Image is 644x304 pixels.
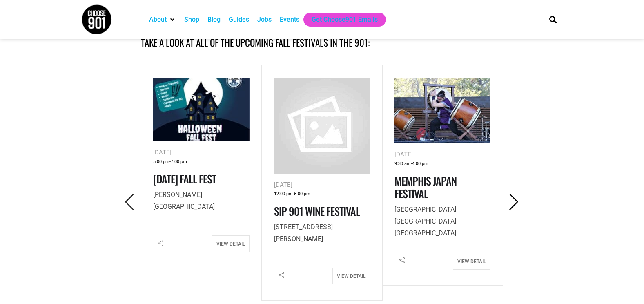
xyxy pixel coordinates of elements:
[274,190,293,199] span: 12:00 pm
[274,78,370,174] img: no-image.png
[274,223,333,243] span: [STREET_ADDRESS][PERSON_NAME]
[294,190,310,199] span: 5:00 pm
[153,158,249,166] div: -
[184,15,199,25] a: Shop
[394,253,409,268] i: Share
[412,160,428,168] span: 4:00 pm
[153,171,216,187] a: [DATE] Fall Fest
[332,268,370,284] a: View Detail
[212,235,250,252] a: View Detail
[506,194,522,210] i: Next
[394,78,490,143] img: A person in traditional attire plays three large taiko drums on an outdoor stage at the Japan Fes...
[274,203,360,219] a: Sip 901 Wine Festival
[312,15,378,25] a: Get Choose901 Emails
[394,204,490,239] p: [GEOGRAPHIC_DATA], [GEOGRAPHIC_DATA]
[145,13,535,27] nav: Main nav
[118,192,141,212] button: Previous
[257,15,272,25] a: Jobs
[171,158,187,166] span: 7:00 pm
[503,192,525,212] button: Next
[153,235,168,250] i: Share
[546,13,559,26] div: Search
[274,181,292,188] span: [DATE]
[274,190,370,199] div: -
[141,36,503,50] h4: Take a look at all of the upcoming fall festivals in the 901:
[207,15,221,25] a: Blog
[153,149,172,156] span: [DATE]
[121,194,138,210] i: Previous
[153,158,169,166] span: 5:00 pm
[153,191,215,210] span: [PERSON_NAME][GEOGRAPHIC_DATA]
[394,160,490,168] div: -
[394,151,413,158] span: [DATE]
[149,15,167,25] a: About
[280,15,299,25] a: Events
[453,253,490,270] a: View Detail
[145,13,180,27] div: About
[229,15,249,25] a: Guides
[394,160,411,168] span: 9:30 am
[394,173,457,201] a: Memphis Japan Festival
[274,268,289,282] i: Share
[394,206,456,213] span: [GEOGRAPHIC_DATA]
